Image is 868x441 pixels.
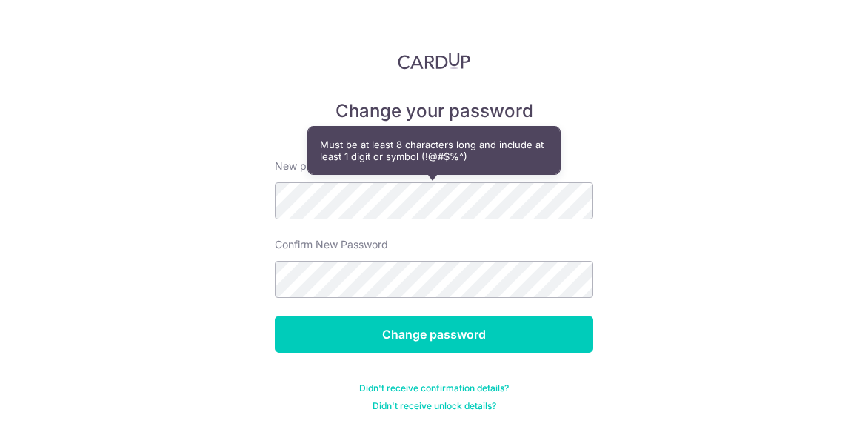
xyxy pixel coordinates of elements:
[373,400,496,412] a: Didn't receive unlock details?
[359,382,509,394] a: Didn't receive confirmation details?
[275,99,593,123] h5: Change your password
[398,52,470,70] img: CardUp Logo
[275,316,593,353] input: Change password
[275,159,347,173] label: New password
[275,237,388,252] label: Confirm New Password
[308,127,560,174] div: Must be at least 8 characters long and include at least 1 digit or symbol (!@#$%^)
